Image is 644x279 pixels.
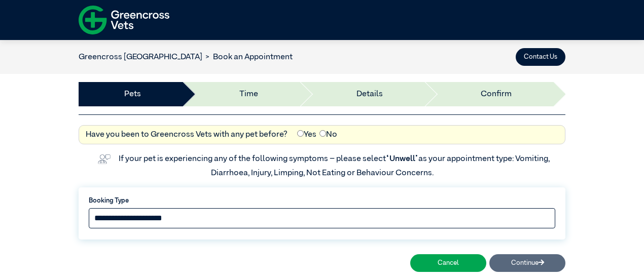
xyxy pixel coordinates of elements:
[89,196,555,206] label: Booking Type
[386,155,418,163] span: “Unwell”
[94,151,114,167] img: vet
[86,129,288,141] label: Have you been to Greencross Vets with any pet before?
[79,51,293,63] nav: breadcrumb
[202,51,293,63] li: Book an Appointment
[79,53,202,61] a: Greencross [GEOGRAPHIC_DATA]
[297,130,304,137] input: Yes
[319,130,326,137] input: No
[410,254,486,272] button: Cancel
[319,129,337,141] label: No
[124,88,141,100] a: Pets
[297,129,316,141] label: Yes
[516,48,565,66] button: Contact Us
[79,3,169,37] img: f-logo
[119,155,551,177] label: If your pet is experiencing any of the following symptoms – please select as your appointment typ...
